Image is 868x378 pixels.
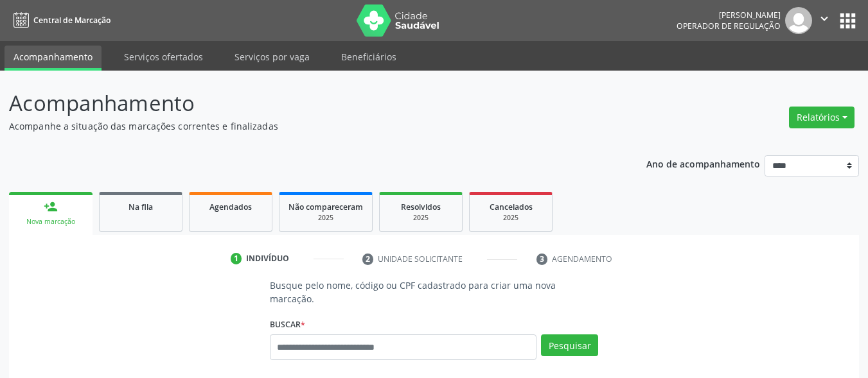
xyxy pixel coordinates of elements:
[9,10,111,31] a: Central de Marcação
[646,155,760,171] p: Ano de acompanhamento
[785,7,812,34] img: img
[226,46,319,68] a: Serviços por vaga
[812,7,837,34] button: 
[677,21,781,31] span: Operador de regulação
[479,213,543,223] div: 2025
[270,279,599,305] p: Busque pelo nome, código ou CPF cadastrado para criar uma nova marcação.
[9,119,604,133] p: Acompanhe a situação das marcações correntes e finalizadas
[44,200,58,214] div: person_add
[817,12,831,26] i: 
[18,217,84,227] div: Nova marcação
[33,15,111,26] span: Central de Marcação
[288,202,363,212] span: Não compareceram
[789,107,855,128] button: Relatórios
[677,10,781,21] div: [PERSON_NAME]
[128,202,153,212] span: Na fila
[246,253,289,264] div: Indivíduo
[115,46,212,68] a: Serviços ofertados
[9,87,604,119] p: Acompanhamento
[270,314,305,334] label: Buscar
[231,253,242,264] div: 1
[4,46,102,71] a: Acompanhamento
[401,202,441,212] span: Resolvidos
[288,213,363,223] div: 2025
[332,46,405,68] a: Beneficiários
[389,213,453,223] div: 2025
[837,10,859,32] button: apps
[541,334,598,356] button: Pesquisar
[490,202,533,212] span: Cancelados
[209,202,252,212] span: Agendados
